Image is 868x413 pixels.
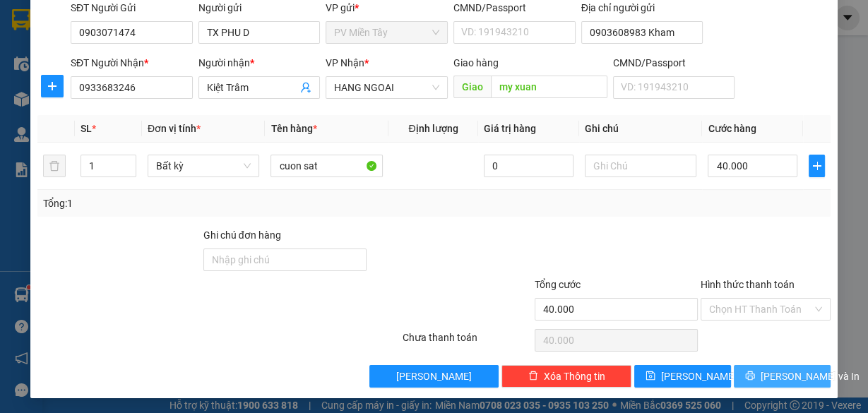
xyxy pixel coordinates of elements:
input: Ghi Chú [585,155,697,177]
div: PV Miền Tây [12,12,111,46]
span: DĐ: [121,90,141,105]
div: tx thach vip [12,46,111,63]
input: Dọc đường [491,76,607,98]
span: delete [528,371,538,382]
span: Giá trị hàng [484,123,536,134]
button: printer[PERSON_NAME] và In [734,365,831,388]
input: Ghi chú đơn hàng [203,249,367,271]
span: printer [745,371,755,382]
button: [PERSON_NAME] [369,365,499,388]
input: VD: Bàn, Ghế [270,155,383,177]
span: plus [42,80,63,92]
span: PV Miền Tây [334,22,439,43]
input: 0 [484,155,573,177]
div: 0901313131 [121,63,242,83]
span: [PERSON_NAME] [661,369,737,384]
span: Gửi: [12,13,34,28]
button: deleteXóa Thông tin [501,365,631,388]
span: Tên hàng [270,123,316,134]
button: plus [809,155,825,177]
span: SL [81,123,92,134]
span: Giao hàng [453,57,499,68]
label: Ghi chú đơn hàng [203,229,281,241]
span: Xóa Thông tin [544,369,605,384]
span: Cước hàng [708,123,756,134]
input: Địa chỉ của người gửi [581,21,703,44]
div: CMND/Passport [613,55,735,71]
span: Nhận: [121,13,154,28]
span: [PERSON_NAME] [396,369,472,384]
span: HANG NGOAI [334,77,439,98]
label: Hình thức thanh toán [701,279,795,290]
button: delete [43,155,66,177]
th: Ghi chú [579,115,703,143]
div: Quynh [121,46,242,63]
span: save [646,371,655,382]
span: user-add [300,82,311,93]
span: Đơn vị tính [148,123,201,134]
div: HANG NGOAI [121,12,242,46]
span: Giao [453,76,491,98]
div: 0909335993 [12,63,111,83]
button: save[PERSON_NAME] [634,365,731,388]
span: VP Nhận [326,57,364,68]
div: Lau 0906898284 [12,83,111,116]
span: My Xuan [141,83,224,107]
div: Tổng: 1 [43,196,336,211]
div: Người nhận [198,55,321,71]
span: Tổng cước [535,279,581,290]
span: plus [809,160,824,172]
span: [PERSON_NAME] và In [761,369,860,384]
div: Chưa thanh toán [401,330,534,354]
button: plus [41,75,64,97]
div: SĐT Người Nhận [71,55,193,71]
span: Bất kỳ [156,155,251,176]
span: Định lượng [408,123,458,134]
